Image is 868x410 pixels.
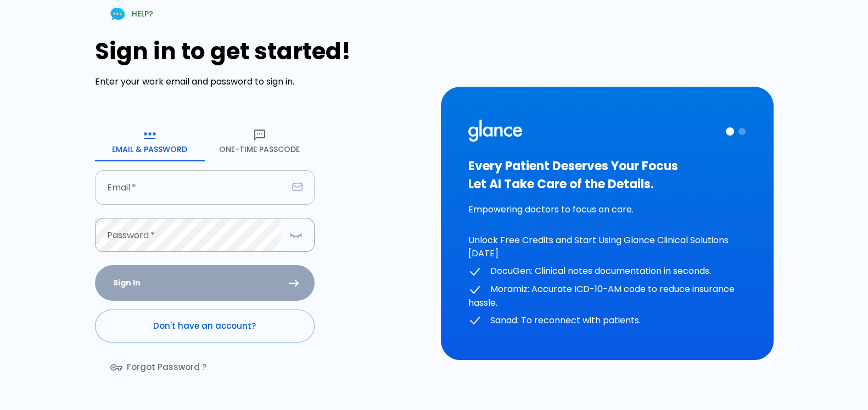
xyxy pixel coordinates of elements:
p: Moramiz: Accurate ICD-10-AM code to reduce insurance hassle. [468,283,746,310]
p: Empowering doctors to focus on care. [468,203,746,216]
img: Chat Support [108,4,127,24]
h3: Every Patient Deserves Your Focus Let AI Take Care of the Details. [468,157,746,193]
a: Don't have an account? [95,310,315,342]
button: Email & Password [95,122,205,161]
p: DocuGen: Clinical notes documentation in seconds. [468,265,746,278]
button: One-Time Passcode [205,122,315,161]
p: Sanad: To reconnect with patients. [468,314,746,328]
p: Enter your work email and password to sign in. [95,75,428,88]
input: dr.ahmed@clinic.com [95,170,288,205]
h1: Sign in to get started! [95,38,428,65]
a: Forgot Password ? [95,351,224,383]
p: Unlock Free Credits and Start Using Glance Clinical Solutions [DATE] [468,234,746,260]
